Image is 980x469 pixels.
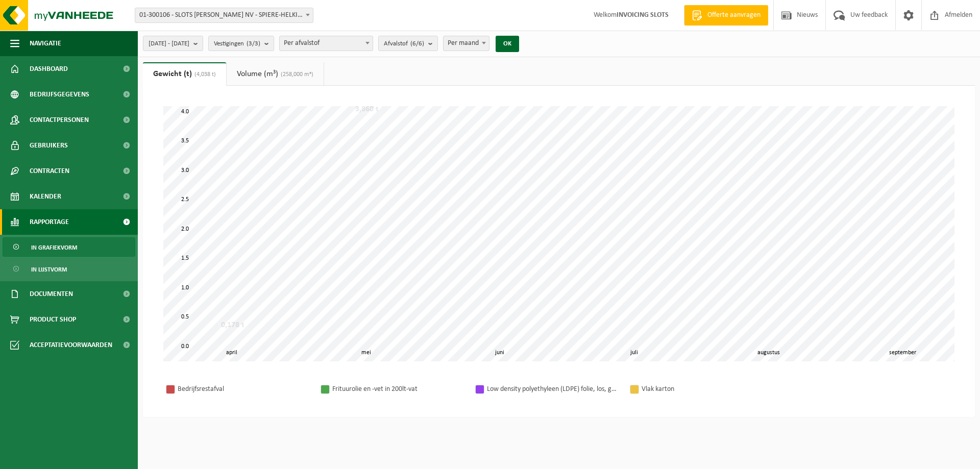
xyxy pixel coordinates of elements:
span: Documenten [30,281,73,307]
a: In grafiekvorm [3,237,135,257]
div: Frituurolie en -vet in 200lt-vat [332,383,465,396]
span: Acceptatievoorwaarden [30,332,112,358]
span: [DATE] - [DATE] [149,36,189,52]
button: Afvalstof(6/6) [378,36,438,51]
span: Per afvalstof [280,36,373,51]
span: Navigatie [30,31,61,56]
span: Product Shop [30,307,76,332]
span: 01-300106 - SLOTS PHILIP NV - SPIERE-HELKIJN [135,8,313,22]
span: Kalender [30,184,61,209]
count: (6/6) [410,40,424,47]
span: (258,000 m³) [278,71,313,78]
span: Gebruikers [30,133,68,158]
div: 0,178 t [218,320,247,330]
a: Volume (m³) [227,62,324,86]
span: Contactpersonen [30,107,89,133]
span: In lijstvorm [31,260,67,279]
span: 01-300106 - SLOTS PHILIP NV - SPIERE-HELKIJN [135,8,313,23]
span: (4,038 t) [192,71,216,78]
count: (3/3) [247,40,260,47]
span: Bedrijfsgegevens [30,82,89,107]
div: 3,860 t [353,104,381,114]
span: Offerte aanvragen [705,10,763,20]
button: OK [496,36,519,52]
a: In lijstvorm [3,259,135,279]
span: Rapportage [30,209,69,235]
span: Dashboard [30,56,68,82]
span: Afvalstof [384,36,424,52]
span: Per afvalstof [279,36,373,51]
span: Per maand [443,36,489,51]
span: Vestigingen [214,36,260,52]
button: [DATE] - [DATE] [143,36,203,51]
div: Low density polyethyleen (LDPE) folie, los, gekleurd [487,383,620,396]
span: Per maand [444,36,489,51]
div: Bedrijfsrestafval [178,383,310,396]
strong: INVOICING SLOTS [617,11,669,19]
span: In grafiekvorm [31,238,77,257]
button: Vestigingen(3/3) [208,36,274,51]
div: Vlak karton [642,383,774,396]
a: Gewicht (t) [143,62,226,86]
a: Offerte aanvragen [684,5,768,26]
span: Contracten [30,158,69,184]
